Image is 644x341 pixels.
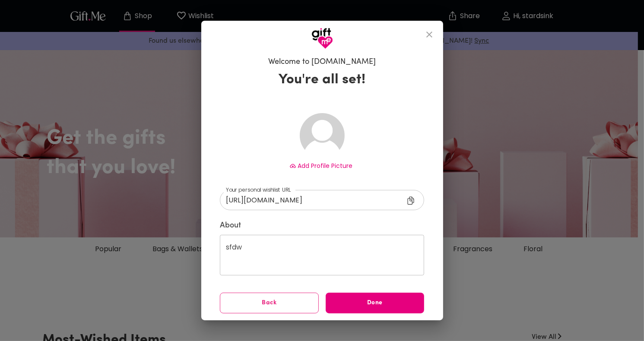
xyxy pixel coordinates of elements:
img: GiftMe Logo [311,28,333,49]
textarea: sfdw [226,243,418,268]
button: Done [326,293,425,313]
label: About [220,221,424,231]
button: close [419,24,440,45]
h6: Welcome to [DOMAIN_NAME] [268,57,376,67]
span: Back [220,298,318,308]
span: Add Profile Picture [298,161,352,170]
span: Done [326,298,425,308]
button: Back [220,293,319,313]
img: Avatar [300,113,345,158]
h3: You're all set! [279,71,365,88]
